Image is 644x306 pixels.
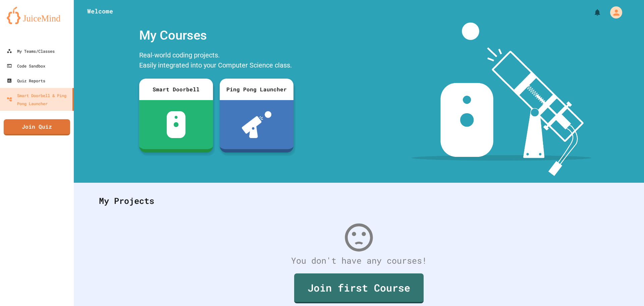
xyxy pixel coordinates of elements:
[294,273,424,303] a: Join first Course
[4,119,70,135] a: Join Quiz
[92,188,626,214] div: My Projects
[7,91,70,107] div: Smart Doorbell & Ping Pong Launcher
[7,62,45,70] div: Code Sandbox
[136,48,297,74] div: Real-world coding projects. Easily integrated into your Computer Science class.
[412,23,591,176] img: banner-image-my-projects.png
[603,5,624,20] div: My Account
[581,7,603,18] div: My Notifications
[136,23,297,48] div: My Courses
[92,254,626,267] div: You don't have any courses!
[7,77,45,85] div: Quiz Reports
[139,79,213,100] div: Smart Doorbell
[220,79,293,100] div: Ping Pong Launcher
[242,111,272,138] img: ppl-with-ball.png
[7,47,55,55] div: My Teams/Classes
[167,111,186,138] img: sdb-white.svg
[7,7,67,24] img: logo-orange.svg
